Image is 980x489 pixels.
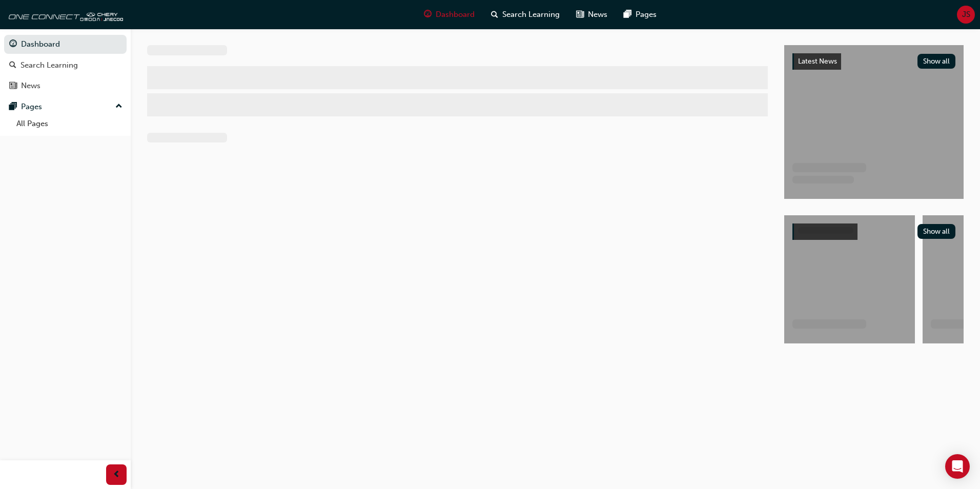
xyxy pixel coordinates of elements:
span: Dashboard [436,9,475,21]
a: guage-iconDashboard [416,4,483,25]
a: All Pages [12,116,127,132]
a: Search Learning [4,56,127,75]
div: News [21,80,40,92]
button: Pages [4,97,127,116]
span: search-icon [491,8,498,21]
span: search-icon [9,61,16,70]
span: prev-icon [113,468,120,481]
span: Search Learning [502,9,560,21]
a: pages-iconPages [616,4,665,25]
button: Show all [917,224,956,239]
span: pages-icon [9,103,17,112]
div: Search Learning [21,59,78,71]
button: Show all [917,54,956,69]
img: oneconnect [5,4,123,25]
span: news-icon [9,81,17,91]
button: JS [957,6,975,24]
span: JS [962,9,970,21]
div: Open Intercom Messenger [945,454,970,479]
a: news-iconNews [568,4,616,25]
span: Latest News [798,57,837,66]
a: Dashboard [4,35,127,54]
span: Pages [636,9,657,21]
a: search-iconSearch Learning [483,4,568,25]
a: News [4,76,127,95]
span: guage-icon [424,8,432,21]
span: news-icon [576,8,584,21]
div: Pages [21,101,42,113]
span: up-icon [115,100,122,113]
span: News [588,9,607,21]
a: Latest NewsShow all [792,53,955,70]
a: Show all [792,223,955,240]
span: guage-icon [9,40,17,49]
span: pages-icon [624,8,631,21]
button: DashboardSearch LearningNews [4,33,127,97]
